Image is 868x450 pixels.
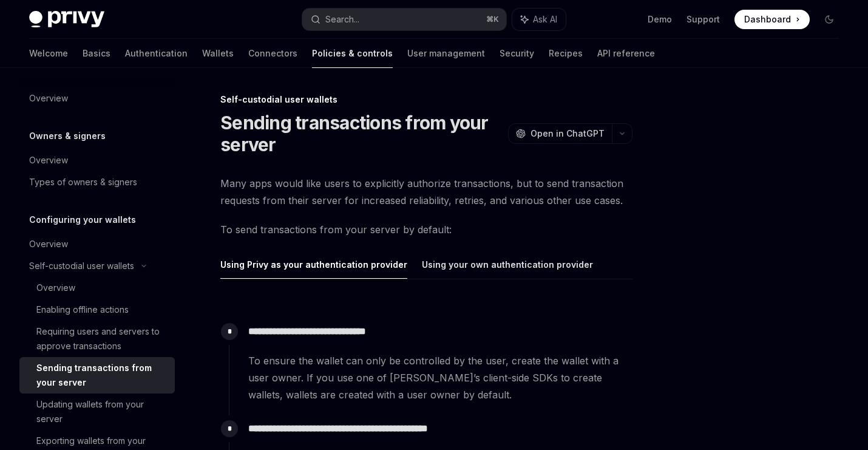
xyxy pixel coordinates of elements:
button: Toggle dark mode [819,10,839,29]
a: Overview [19,87,175,109]
div: Overview [29,153,68,168]
img: dark logo [29,11,104,28]
a: Enabling offline actions [19,299,175,321]
a: Basics [83,39,110,68]
div: Overview [29,237,68,251]
a: Dashboard [734,10,810,29]
a: Connectors [248,39,297,68]
div: Types of owners & signers [29,175,137,189]
div: Self-custodial user wallets [220,94,632,106]
div: Requiring users and servers to approve transactions [36,324,168,353]
a: Types of owners & signers [19,171,175,193]
a: Requiring users and servers to approve transactions [19,321,175,357]
button: Open in ChatGPT [508,123,612,144]
h5: Owners & signers [29,129,106,143]
span: ⌘ K [486,15,499,24]
a: Overview [19,277,175,299]
div: Overview [29,91,68,106]
span: Dashboard [744,13,791,26]
div: Sending transactions from your server [36,361,168,390]
a: API reference [597,39,655,68]
h5: Configuring your wallets [29,213,136,227]
button: Using Privy as your authentication provider [220,250,407,279]
a: Sending transactions from your server [19,357,175,394]
div: Search... [325,12,359,27]
a: Demo [648,13,672,26]
div: Self-custodial user wallets [29,259,134,273]
h1: Sending transactions from your server [220,112,503,155]
button: Using your own authentication provider [422,250,593,279]
a: Updating wallets from your server [19,394,175,430]
div: Updating wallets from your server [36,397,168,426]
button: Search...⌘K [302,9,506,30]
a: User management [407,39,485,68]
span: To send transactions from your server by default: [220,221,632,238]
a: Support [687,13,720,26]
span: Open in ChatGPT [531,128,605,140]
button: Ask AI [512,9,566,30]
a: Welcome [29,39,68,68]
span: To ensure the wallet can only be controlled by the user, create the wallet with a user owner. If ... [248,352,632,403]
a: Security [500,39,534,68]
a: Overview [19,149,175,171]
a: Authentication [125,39,188,68]
a: Wallets [202,39,234,68]
a: Overview [19,233,175,255]
a: Recipes [549,39,583,68]
div: Overview [36,281,75,295]
a: Policies & controls [312,39,393,68]
span: Many apps would like users to explicitly authorize transactions, but to send transaction requests... [220,175,632,209]
div: Enabling offline actions [36,302,129,317]
span: Ask AI [533,13,557,26]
